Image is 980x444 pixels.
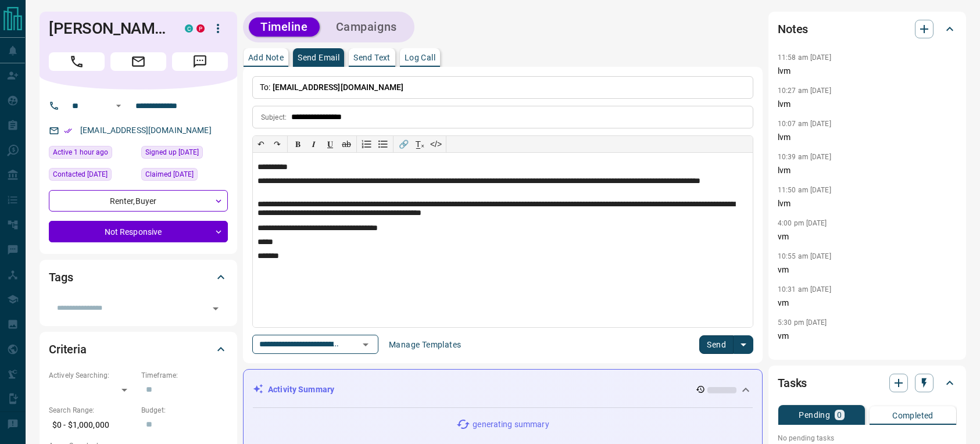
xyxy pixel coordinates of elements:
p: 10:07 am [DATE] [778,120,831,128]
p: Actively Searching: [49,370,135,381]
p: vm [778,231,957,243]
button: ↶ [253,136,269,152]
p: Add Note [248,53,284,62]
p: Send Email [298,53,339,62]
button: Timeline [249,17,320,37]
div: Tue Oct 14 2025 [49,146,135,162]
button: 𝑰 [306,136,322,152]
h2: Tags [49,268,73,287]
p: 10:39 am [DATE] [778,153,831,161]
div: Tags [49,263,228,291]
p: lvm [778,198,957,210]
p: lvm [778,131,957,144]
p: 11:58 am [DATE] [778,53,831,62]
button: 𝐁 [289,136,306,152]
span: Email [110,52,166,71]
button: Open [112,99,126,113]
div: split button [699,335,753,354]
h2: Notes [778,20,808,38]
span: Contacted [DATE] [53,169,108,180]
div: Tasks [778,369,957,397]
p: Timeframe: [141,370,228,381]
p: vm [778,330,957,342]
p: lvm [778,164,957,177]
p: lvm [778,65,957,77]
h2: Criteria [49,340,87,359]
button: 🔗 [395,136,412,152]
p: 10:27 am [DATE] [778,87,831,95]
h2: Tasks [778,374,807,392]
p: generating summary [473,418,549,431]
span: [EMAIL_ADDRESS][DOMAIN_NAME] [273,83,404,92]
p: lvm [778,98,957,110]
button: Open [357,336,374,353]
svg: Email Verified [64,127,72,135]
span: Message [172,52,228,71]
div: Thu Oct 09 2025 [49,168,135,184]
button: ab [338,136,355,152]
button: Campaigns [324,17,409,37]
h1: [PERSON_NAME] [49,19,167,38]
div: Criteria [49,335,228,363]
p: 10:31 am [DATE] [778,285,831,293]
s: ab [342,139,351,149]
p: To: [252,76,753,99]
button: Send [699,335,734,354]
span: 𝐔 [327,139,333,149]
span: Signed up [DATE] [145,146,199,158]
p: vm [778,264,957,276]
span: Active 1 hour ago [53,146,108,158]
p: Budget: [141,405,228,416]
p: 11:50 am [DATE] [778,186,831,194]
p: Pending [799,411,830,419]
div: property.ca [196,24,205,33]
button: Manage Templates [382,335,468,354]
p: Subject: [261,112,287,123]
p: Send Text [353,53,391,62]
div: Notes [778,15,957,43]
p: 4:00 pm [DATE] [778,219,827,227]
span: Claimed [DATE] [145,169,194,180]
a: [EMAIL_ADDRESS][DOMAIN_NAME] [80,126,212,135]
p: 10:55 am [DATE] [778,252,831,260]
p: vm [778,297,957,309]
p: 11:26 am [DATE] [778,352,831,360]
button: Bullet list [375,136,391,152]
button: Numbered list [359,136,375,152]
p: Activity Summary [268,384,334,396]
div: Fri Dec 01 2023 [141,168,228,184]
p: Completed [892,411,933,420]
div: Activity Summary [253,379,753,400]
div: Not Responsive [49,221,228,242]
div: Renter , Buyer [49,190,228,212]
span: Call [49,52,105,71]
button: T̲ₓ [412,136,428,152]
div: Thu Jan 21 2021 [141,146,228,162]
p: Log Call [405,53,435,62]
p: 5:30 pm [DATE] [778,318,827,327]
button: Open [208,300,224,317]
button: </> [428,136,444,152]
p: $0 - $1,000,000 [49,416,135,435]
button: ↷ [269,136,285,152]
p: Search Range: [49,405,135,416]
p: 0 [837,411,842,419]
button: 𝐔 [322,136,338,152]
div: condos.ca [185,24,193,33]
